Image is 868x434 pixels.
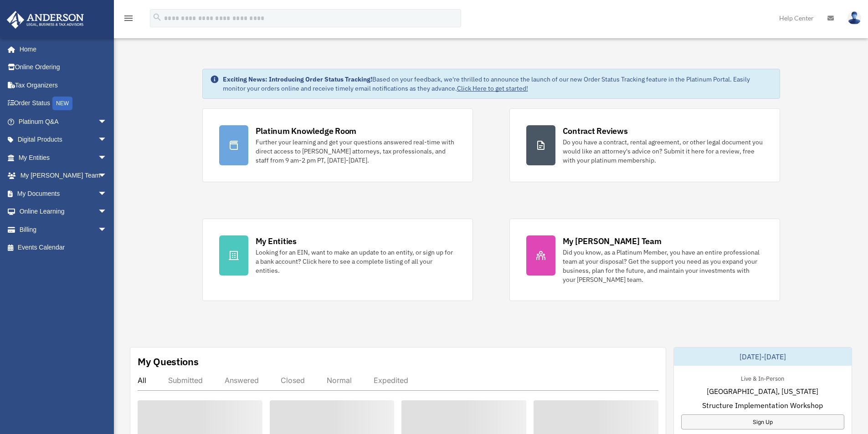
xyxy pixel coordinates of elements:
[256,125,357,137] div: Platinum Knowledge Room
[152,12,162,22] i: search
[681,414,844,429] a: Sign Up
[6,148,121,167] a: My Entitiesarrow_drop_down
[4,11,87,29] img: Anderson Advisors Platinum Portal
[563,125,628,137] div: Contract Reviews
[138,355,199,368] div: My Questions
[168,376,203,385] div: Submitted
[223,75,372,83] strong: Exciting News: Introducing Order Status Tracking!
[674,347,852,366] div: [DATE]-[DATE]
[202,108,473,182] a: Platinum Knowledge Room Further your learning and get your questions answered real-time with dire...
[6,220,121,239] a: Billingarrow_drop_down
[6,76,121,94] a: Tax Organizers
[563,235,662,247] div: My [PERSON_NAME] Team
[256,138,456,165] div: Further your learning and get your questions answered real-time with direct access to [PERSON_NAM...
[98,220,116,239] span: arrow_drop_down
[6,112,121,131] a: Platinum Q&Aarrow_drop_down
[6,131,121,149] a: Digital Productsarrow_drop_down
[98,148,116,167] span: arrow_drop_down
[6,239,121,257] a: Events Calendar
[509,219,780,301] a: My [PERSON_NAME] Team Did you know, as a Platinum Member, you have an entire professional team at...
[202,219,473,301] a: My Entities Looking for an EIN, want to make an update to an entity, or sign up for a bank accoun...
[256,235,297,247] div: My Entities
[563,138,763,165] div: Do you have a contract, rental agreement, or other legal document you would like an attorney's ad...
[563,248,763,284] div: Did you know, as a Platinum Member, you have an entire professional team at your disposal? Get th...
[6,94,121,113] a: Order StatusNEW
[281,376,305,385] div: Closed
[98,131,116,149] span: arrow_drop_down
[98,112,116,131] span: arrow_drop_down
[138,376,146,385] div: All
[457,84,528,92] a: Click Here to get started!
[52,97,72,110] div: NEW
[256,248,456,275] div: Looking for an EIN, want to make an update to an entity, or sign up for a bank account? Click her...
[702,400,823,411] span: Structure Implementation Workshop
[6,184,121,203] a: My Documentsarrow_drop_down
[734,373,791,383] div: Live & In-Person
[98,203,116,221] span: arrow_drop_down
[6,167,121,185] a: My [PERSON_NAME] Teamarrow_drop_down
[847,11,861,25] img: User Pic
[327,376,352,385] div: Normal
[98,184,116,203] span: arrow_drop_down
[6,40,116,58] a: Home
[123,13,134,24] i: menu
[225,376,259,385] div: Answered
[6,58,121,77] a: Online Ordering
[707,386,818,397] span: [GEOGRAPHIC_DATA], [US_STATE]
[6,203,121,221] a: Online Learningarrow_drop_down
[223,75,772,93] div: Based on your feedback, we're thrilled to announce the launch of our new Order Status Tracking fe...
[98,167,116,185] span: arrow_drop_down
[123,16,134,24] a: menu
[374,376,408,385] div: Expedited
[509,108,780,182] a: Contract Reviews Do you have a contract, rental agreement, or other legal document you would like...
